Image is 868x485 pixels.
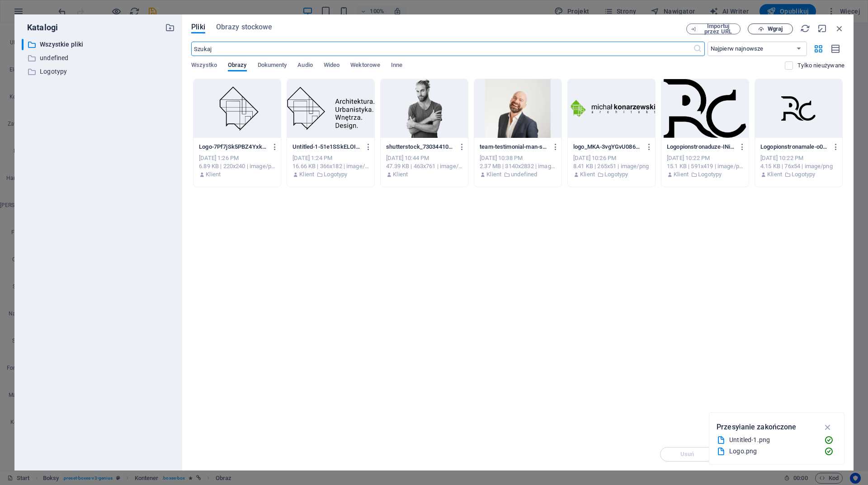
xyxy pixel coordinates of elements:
[480,154,556,162] div: [DATE] 10:38 PM
[199,162,275,170] div: 6.89 KB | 220x240 | image/png
[792,170,815,179] p: Logotypy
[216,22,273,33] span: Obrazy stockowe
[22,52,175,64] div: undefined
[511,170,537,179] p: undefined
[835,24,844,33] i: Zamknij
[292,162,369,170] div: 16.66 KB | 366x182 | image/png
[767,170,782,179] p: Klient
[480,143,547,151] p: team-testimonial-man-smiling.jpeg-reT76ckranWRIXMW4LjuTA.jpg
[698,170,722,179] p: Logotypy
[191,60,217,72] span: Wszystko
[760,162,837,170] div: 4.15 KB | 76x54 | image/png
[686,24,741,34] button: Importuj przez URL
[717,421,797,433] p: Przesyłanie zakończone
[297,60,312,72] span: Audio
[580,170,595,179] p: Klient
[199,143,267,151] p: Logo-7Pf7jSk5PBZ4Yxk18yFR-w.png
[486,170,501,179] p: Klient
[40,66,158,77] p: Logotypy
[40,53,158,63] p: undefined
[760,170,837,179] div: Autor: : Klient | Katalog: Logotypy
[191,42,693,56] input: Szukaj
[292,170,369,179] div: Autor: : Klient | Katalog: Logotypy
[700,24,736,34] span: Importuj przez URL
[674,170,689,179] p: Klient
[573,170,650,179] div: Autor: : Klient | Katalog: Logotypy
[199,154,275,162] div: [DATE] 1:26 PM
[480,162,556,170] div: 2.37 MB | 3140x2832 | image/jpeg
[22,66,175,77] div: Logotypy
[22,22,58,33] p: Katalogi
[292,143,360,151] p: Untitled-1-51e1SSkELOIy_8xEhEb00Q.png
[667,143,735,151] p: Logopionstronaduze-INiSQmUlh7hBP0BN02N9xg.png
[350,60,380,72] span: Wektorowe
[573,143,641,151] p: logo_MKA-3vgYGvU086t9d1F-QPr9FA.png
[760,154,837,162] div: [DATE] 10:22 PM
[206,170,221,179] p: Klient
[667,154,743,162] div: [DATE] 10:22 PM
[386,154,462,162] div: [DATE] 10:44 PM
[191,22,205,33] span: Pliki
[22,39,24,50] div: ​
[480,170,556,179] div: Autor: : Klient | Katalog: undefined
[391,60,402,72] span: Inne
[667,162,743,170] div: 15.1 KB | 591x419 | image/png
[817,24,827,33] i: Minimalizuj
[324,170,347,179] p: Logotypy
[729,435,817,445] div: Untitled-1.png
[292,154,369,162] div: [DATE] 1:24 PM
[324,60,340,72] span: Wideo
[760,143,828,151] p: Logopionstronamale-o0D7RTsts_9jg2m-oclx4A.png
[228,60,247,72] span: Obrazy
[748,24,793,34] button: Wgraj
[393,170,408,179] p: Klient
[40,39,158,50] p: Wszystkie pliki
[800,24,810,33] i: Przeładuj
[386,143,454,151] p: shutterstock_730344106-UhzjaWXhIXdag8PBhQ3X5w-sdPdDS9JcXYTg4xT-YsYnQ.webp
[299,170,314,179] p: Klient
[258,60,287,72] span: Dokumenty
[768,26,783,32] span: Wgraj
[797,61,844,70] p: Wyświetla tylko pliki, które nie są używane w serwisie. Pliki dodane podczas tej sesji mogą być n...
[165,23,175,33] i: Stwórz nowy folder
[729,446,817,457] div: Logo.png
[667,170,743,179] div: Autor: : Klient | Katalog: Logotypy
[573,162,650,170] div: 8.41 KB | 265x51 | image/png
[573,154,650,162] div: [DATE] 10:26 PM
[604,170,628,179] p: Logotypy
[386,162,462,170] div: 47.39 KB | 463x761 | image/webp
